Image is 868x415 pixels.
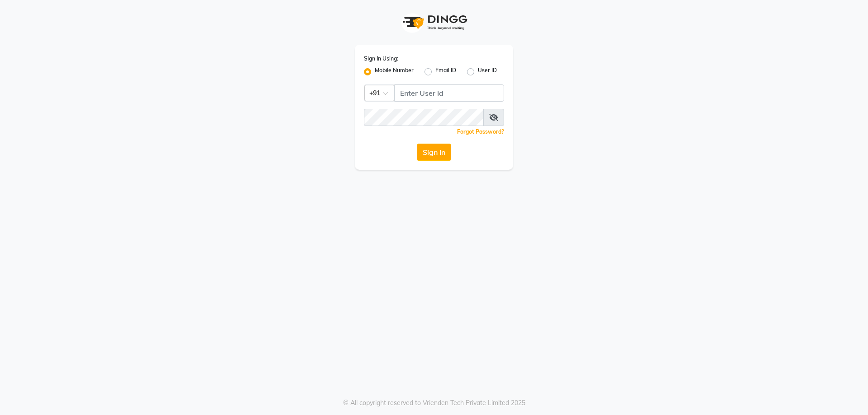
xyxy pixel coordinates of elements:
label: User ID [478,66,497,77]
button: Sign In [417,144,451,161]
input: Username [364,109,484,126]
a: Forgot Password? [457,128,504,135]
label: Sign In Using: [364,55,398,63]
img: logo1.svg [398,9,470,36]
label: Mobile Number [375,66,414,77]
label: Email ID [435,66,456,77]
input: Username [394,84,504,102]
